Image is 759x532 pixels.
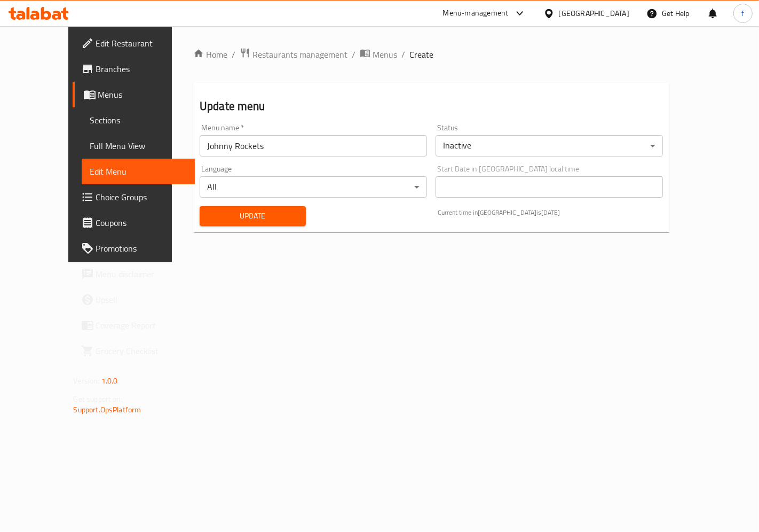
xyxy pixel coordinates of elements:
span: Sections [90,114,186,127]
a: Coverage Report [73,312,195,338]
span: Create [409,48,433,61]
span: Update [208,209,297,223]
div: All [200,176,427,198]
span: Menus [373,48,397,61]
nav: breadcrumb [193,48,669,61]
span: Edit Restaurant [96,37,186,50]
a: Restaurants management [240,48,347,61]
a: Home [193,48,227,61]
a: Choice Groups [73,184,195,210]
span: Coverage Report [96,319,186,332]
input: Please enter Menu name [200,135,427,157]
a: Branches [73,56,195,82]
p: Current time in [GEOGRAPHIC_DATA] is [DATE] [438,208,663,217]
a: Sections [82,107,195,133]
span: f [741,7,744,19]
span: Edit Menu [90,165,186,178]
a: Edit Restaurant [73,30,195,56]
span: Choice Groups [96,191,186,204]
button: Update [200,206,306,226]
div: [GEOGRAPHIC_DATA] [559,7,629,19]
a: Menus [73,82,195,107]
a: Full Menu View [82,133,195,159]
a: Menu disclaimer [73,261,195,287]
h2: Update menu [200,98,663,114]
span: Menu disclaimer [96,268,186,280]
div: Inactive [436,135,663,157]
span: Promotions [96,242,186,255]
a: Upsell [73,287,195,312]
li: / [232,48,235,61]
span: Menus [98,88,186,101]
span: Get support on: [74,392,123,406]
a: Promotions [73,236,195,261]
li: / [352,48,355,61]
div: Menu-management [443,7,509,20]
a: Edit Menu [82,159,195,184]
a: Grocery Checklist [73,338,195,364]
span: Restaurants management [252,48,347,61]
a: Menus [360,48,397,61]
li: / [401,48,405,61]
span: Full Menu View [90,139,186,152]
span: 1.0.0 [101,374,118,388]
span: Branches [96,62,186,75]
a: Support.OpsPlatform [74,403,141,417]
span: Grocery Checklist [96,345,186,357]
span: Version: [74,374,100,388]
span: Upsell [96,293,186,306]
span: Coupons [96,216,186,229]
a: Coupons [73,210,195,236]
